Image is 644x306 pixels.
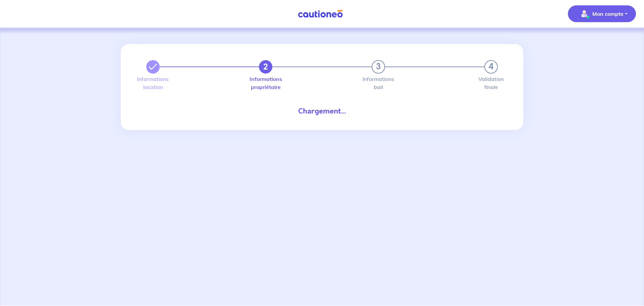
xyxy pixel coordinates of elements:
[592,10,624,18] p: Mon compte
[141,106,503,117] div: Chargement...
[568,5,636,22] button: illu_account_valid_menu.svgMon compte
[372,76,385,90] label: Informations bail
[259,60,272,74] button: 2
[484,76,498,90] label: Validation finale
[295,10,345,18] img: Cautioneo
[259,76,272,90] label: Informations propriétaire
[579,8,590,19] img: illu_account_valid_menu.svg
[146,76,160,90] label: Informations location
